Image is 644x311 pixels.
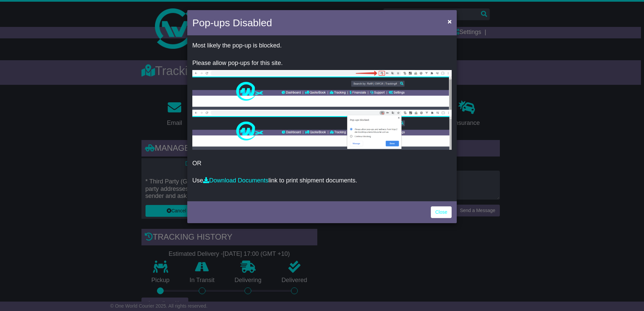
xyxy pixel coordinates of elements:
[187,37,457,200] div: OR
[192,60,452,67] p: Please allow pop-ups for this site.
[192,42,452,49] p: Most likely the pop-up is blocked.
[192,177,452,184] p: Use link to print shipment documents.
[192,15,272,30] h4: Pop-ups Disabled
[203,177,268,184] a: Download Documents
[448,18,452,25] span: ×
[192,110,452,150] img: allow-popup-2.png
[431,206,452,218] a: Close
[192,70,452,110] img: allow-popup-1.png
[444,14,455,28] button: Close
